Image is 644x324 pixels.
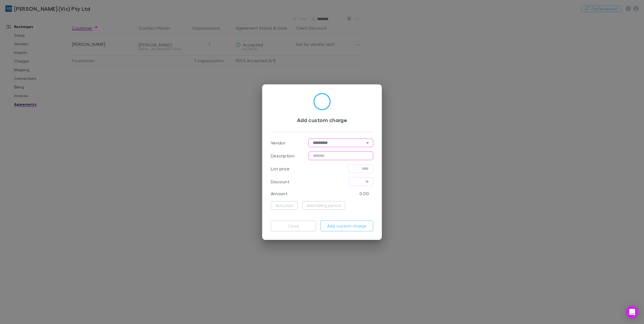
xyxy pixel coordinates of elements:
button: Open [364,139,371,147]
p: Discount [271,178,289,185]
p: List price [271,166,290,172]
p: Vendor [271,140,285,146]
p: 0.00 [359,190,369,197]
div: Open Intercom Messenger [626,306,639,319]
p: Description [271,153,295,159]
button: Add custom charge [320,220,373,231]
h3: Add custom charge [271,117,373,123]
button: Close [271,220,316,231]
p: Amount [271,190,288,197]
button: Add plan [271,201,298,210]
button: Add billing period [302,201,345,210]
